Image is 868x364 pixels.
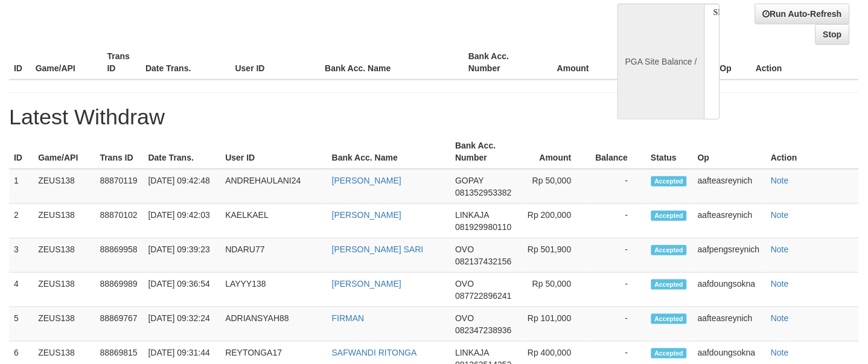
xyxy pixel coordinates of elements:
th: Amount [535,45,607,80]
span: OVO [455,279,474,289]
td: NDARU77 [220,238,327,273]
a: Note [771,244,790,254]
a: [PERSON_NAME] SARI [332,244,424,254]
td: - [590,204,646,238]
th: Op [715,45,751,80]
td: aafpengsreynich [693,238,766,273]
td: ZEUS138 [33,273,95,307]
a: Stop [815,24,850,45]
td: ZEUS138 [33,307,95,342]
td: - [590,307,646,342]
td: ANDREHAULANI24 [220,169,327,204]
th: Bank Acc. Number [464,45,535,80]
th: Date Trans. [141,45,231,80]
td: ZEUS138 [33,238,95,273]
th: Action [767,135,859,169]
td: KAELKAEL [220,204,327,238]
th: Status [646,135,694,169]
th: Action [752,45,860,80]
td: 88869989 [95,273,143,307]
a: FIRMAN [332,313,365,323]
td: 88870119 [95,169,143,204]
td: aafteasreynich [693,204,766,238]
a: Note [771,210,790,220]
td: LAYYY138 [220,273,327,307]
span: Accepted [651,348,688,359]
span: LINKAJA [455,348,489,357]
td: 1 [9,169,33,204]
td: aafteasreynich [693,307,766,342]
th: Op [693,135,766,169]
th: Bank Acc. Name [327,135,451,169]
span: 082137432156 [455,257,511,266]
td: 88869767 [95,307,143,342]
a: Note [771,279,790,289]
span: 081352953382 [455,188,511,197]
th: Date Trans. [144,135,221,169]
td: [DATE] 09:42:48 [144,169,221,204]
span: Accepted [651,176,688,187]
td: 5 [9,307,33,342]
a: Note [771,313,790,323]
td: Rp 501,900 [523,238,590,273]
td: aafteasreynich [693,169,766,204]
span: 082347238936 [455,325,511,335]
td: 2 [9,204,33,238]
th: Amount [523,135,590,169]
span: Accepted [651,245,688,255]
td: - [590,238,646,273]
span: 081929980110 [455,222,511,232]
a: Note [771,348,790,357]
td: ZEUS138 [33,204,95,238]
td: ADRIANSYAH88 [220,307,327,342]
span: LINKAJA [455,210,489,220]
th: ID [9,45,31,80]
div: PGA Site Balance / [617,4,704,120]
td: [DATE] 09:39:23 [144,238,221,273]
td: Rp 50,000 [523,273,590,307]
td: ZEUS138 [33,169,95,204]
a: Run Auto-Refresh [755,4,850,24]
td: [DATE] 09:32:24 [144,307,221,342]
th: Balance [607,45,673,80]
th: Game/API [31,45,103,80]
td: - [590,169,646,204]
td: Rp 101,000 [523,307,590,342]
td: 88869958 [95,238,143,273]
a: Note [771,176,790,185]
a: [PERSON_NAME] [332,176,401,185]
td: Rp 200,000 [523,204,590,238]
h1: Latest Withdraw [9,105,859,129]
span: Accepted [651,314,688,324]
td: 3 [9,238,33,273]
th: Bank Acc. Number [450,135,523,169]
a: SAFWANDI RITONGA [332,348,417,357]
th: Balance [590,135,646,169]
span: GOPAY [455,176,483,185]
td: Rp 50,000 [523,169,590,204]
td: aafdoungsokna [693,273,766,307]
th: Trans ID [95,135,143,169]
th: User ID [220,135,327,169]
td: 88870102 [95,204,143,238]
th: ID [9,135,33,169]
a: [PERSON_NAME] [332,210,401,220]
td: [DATE] 09:42:03 [144,204,221,238]
th: Bank Acc. Name [320,45,464,80]
span: Accepted [651,279,688,290]
span: OVO [455,244,474,254]
th: Trans ID [103,45,141,80]
td: - [590,273,646,307]
a: [PERSON_NAME] [332,279,401,289]
td: 4 [9,273,33,307]
span: OVO [455,313,474,323]
span: 087722896241 [455,291,511,301]
span: Accepted [651,211,688,221]
th: User ID [231,45,321,80]
td: [DATE] 09:36:54 [144,273,221,307]
th: Game/API [33,135,95,169]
